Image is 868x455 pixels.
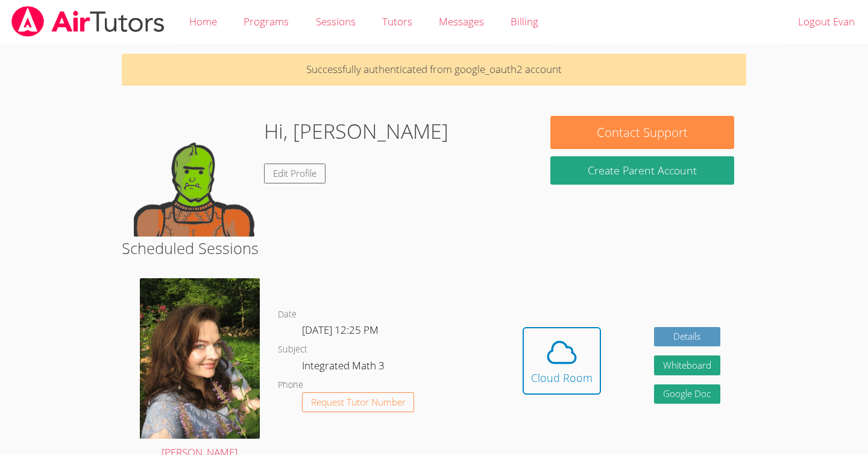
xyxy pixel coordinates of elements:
[302,357,387,378] dd: Integrated Math 3
[134,116,254,237] img: default.png
[550,116,734,149] button: Contact Support
[523,327,601,395] button: Cloud Room
[439,14,484,28] span: Messages
[302,392,415,412] button: Request Tutor Number
[654,355,720,375] button: Whiteboard
[140,278,260,439] img: a.JPG
[264,116,448,147] h1: Hi, [PERSON_NAME]
[264,164,325,183] a: Edit Profile
[10,6,166,37] img: airtutors_banner-c4298cdbf04f3fff15de1276eac7730deb9818008684d7c2e4769d2f7ddbe033.png
[654,384,720,404] a: Google Doc
[311,398,406,407] span: Request Tutor Number
[550,156,734,185] button: Create Parent Account
[278,342,307,357] dt: Subject
[122,237,747,259] h2: Scheduled Sessions
[531,369,593,386] div: Cloud Room
[278,307,297,322] dt: Date
[302,323,379,337] span: [DATE] 12:25 PM
[654,327,720,347] a: Details
[278,378,303,393] dt: Phone
[122,54,747,86] p: Successfully authenticated from google_oauth2 account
